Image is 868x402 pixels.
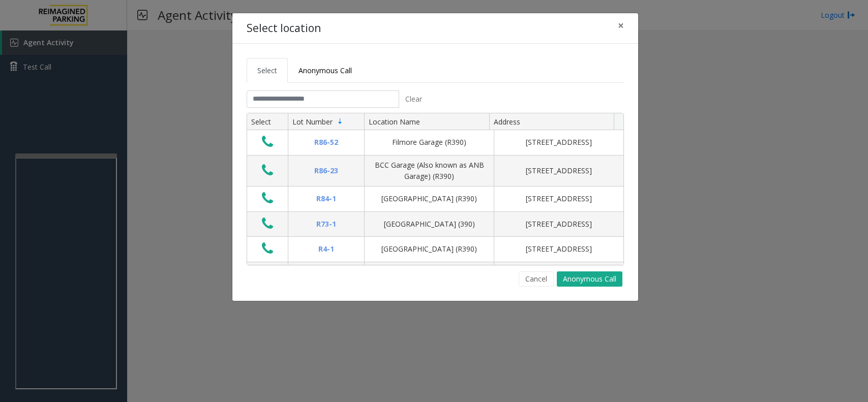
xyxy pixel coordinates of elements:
[371,137,488,148] div: Filmore Garage (R390)
[611,13,631,38] button: Close
[294,219,358,230] div: R73-1
[369,117,420,127] span: Location Name
[371,160,488,182] div: BCC Garage (Also known as ANB Garage) (R390)
[557,271,622,287] button: Anonymous Call
[292,117,333,127] span: Lot Number
[618,18,624,33] span: ×
[298,66,352,75] span: Anonymous Call
[519,271,554,287] button: Cancel
[500,193,617,204] div: [STREET_ADDRESS]
[399,90,428,108] button: Clear
[371,243,488,255] div: [GEOGRAPHIC_DATA] (R390)
[294,137,358,148] div: R86-52
[294,193,358,204] div: R84-1
[371,219,488,230] div: [GEOGRAPHIC_DATA] (390)
[247,113,288,131] th: Select
[500,219,617,230] div: [STREET_ADDRESS]
[257,66,277,75] span: Select
[500,137,617,148] div: [STREET_ADDRESS]
[494,117,520,127] span: Address
[247,113,623,265] div: Data table
[247,20,321,37] h4: Select location
[371,193,488,204] div: [GEOGRAPHIC_DATA] (R390)
[294,165,358,176] div: R86-23
[500,243,617,255] div: [STREET_ADDRESS]
[294,243,358,255] div: R4-1
[336,117,344,126] span: Sortable
[500,165,617,176] div: [STREET_ADDRESS]
[247,58,624,83] ul: Tabs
